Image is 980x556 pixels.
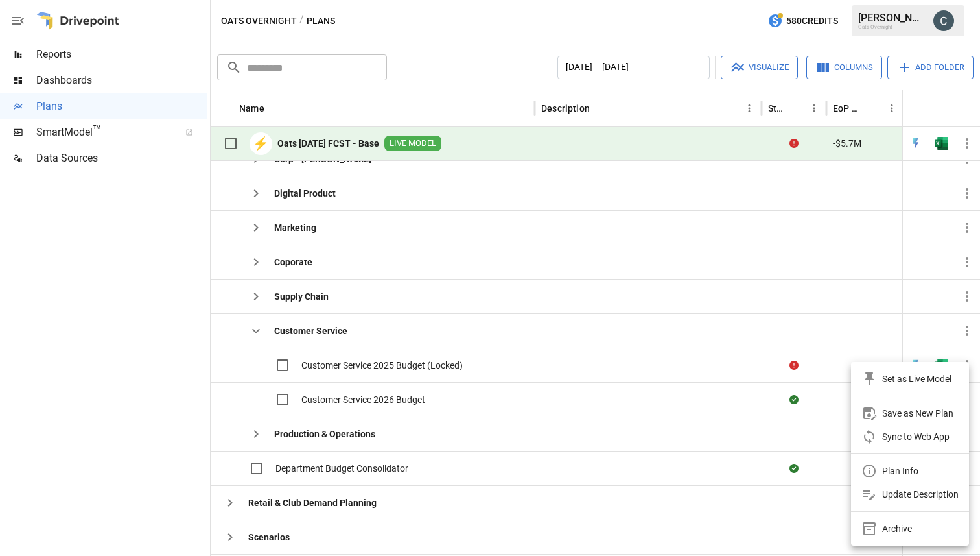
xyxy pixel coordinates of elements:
div: Update Description [882,487,959,502]
div: Save as New Plan [882,405,953,421]
div: Plan Info [882,463,918,479]
div: Sync to Web App [882,429,950,444]
div: Set as Live Model [882,371,951,387]
div: Archive [882,521,912,537]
